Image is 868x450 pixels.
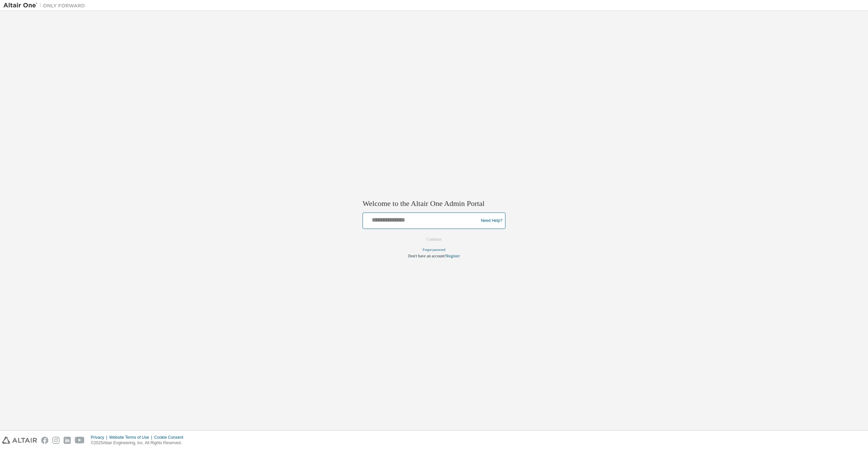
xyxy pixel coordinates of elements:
img: Altair One [3,2,88,9]
img: instagram.svg [52,437,60,444]
div: Cookie Consent [154,435,187,440]
img: altair_logo.svg [2,437,37,444]
div: Website Terms of Use [109,435,154,440]
img: facebook.svg [41,437,48,444]
p: © 2025 Altair Engineering, Inc. All Rights Reserved. [91,440,187,446]
a: Forgot password [423,248,446,252]
img: linkedin.svg [64,437,71,444]
span: Don't have an account? [408,254,446,259]
div: Privacy [91,435,109,440]
h2: Welcome to the Altair One Admin Portal [363,199,505,208]
a: Register [446,254,460,259]
img: youtube.svg [75,437,85,444]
